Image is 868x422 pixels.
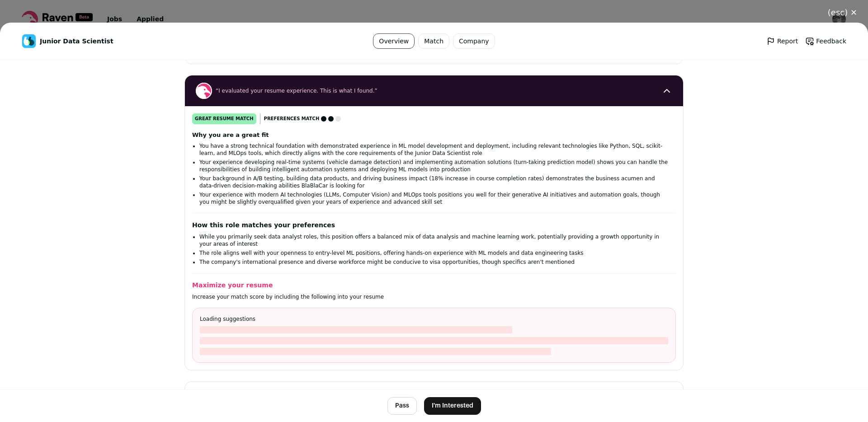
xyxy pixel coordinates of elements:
[199,159,669,173] li: Your experience developing real-time systems (vehicle damage detection) and implementing automati...
[766,37,798,46] a: Report
[817,3,868,23] button: Close modal
[199,233,669,248] li: While you primarily seek data analyst roles, this position offers a balanced mix of data analysis...
[199,142,669,157] li: You have a strong technical foundation with demonstrated experience in ML model development and d...
[199,258,669,266] li: The company's international presence and diverse workforce might be conducive to visa opportuniti...
[418,33,449,49] a: Match
[192,220,676,230] h2: How this role matches your preferences
[192,281,676,290] h2: Maximize your resume
[22,34,36,48] img: 3cd6e2d33011f878bb216ba84438e9f9069b3fb3d028a48d2c05f88bd99d57f6.jpg
[199,175,669,189] li: Your background in A/B testing, building data products, and driving business impact (18% increase...
[199,191,669,206] li: Your experience with modern AI technologies (LLMs, Computer Vision) and MLOps tools positions you...
[264,114,320,123] span: Preferences match
[453,33,495,49] a: Company
[199,249,669,257] li: The role aligns well with your openness to entry-level ML positions, offering hands-on experience...
[387,397,417,415] button: Pass
[192,113,256,124] div: great resume match
[192,293,676,300] p: Increase your match score by including the following into your resume
[192,308,676,363] div: Loading suggestions
[424,397,481,415] button: I'm Interested
[192,389,676,403] h2: About the job
[216,87,652,94] span: “I evaluated your resume experience. This is what I found.”
[40,37,113,46] span: Junior Data Scientist
[373,33,415,49] a: Overview
[805,37,846,46] a: Feedback
[192,131,676,139] h2: Why you are a great fit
